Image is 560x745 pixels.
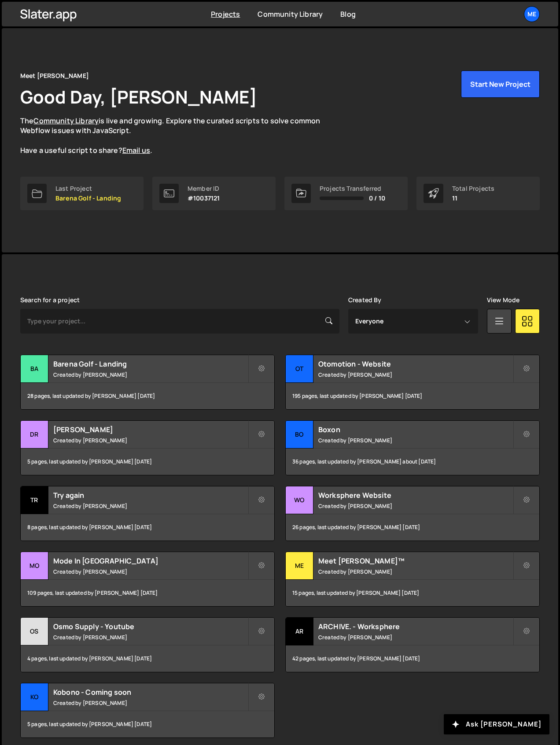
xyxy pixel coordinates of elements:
[20,116,337,156] p: The is live and growing. Explore the curated scripts to solve common Webflow issues with JavaScri...
[211,9,240,19] a: Projects
[286,552,313,580] div: Me
[286,514,539,541] div: 26 pages, last updated by [PERSON_NAME] [DATE]
[21,355,48,383] div: Ba
[21,383,274,409] div: 28 pages, last updated by [PERSON_NAME] [DATE]
[348,297,382,304] label: Created By
[286,618,313,645] div: AR
[318,490,513,500] h2: Worksphere Website
[258,9,323,19] a: Community Library
[53,490,248,500] h2: Try again
[53,568,248,575] small: Created by [PERSON_NAME]
[53,371,248,378] small: Created by [PERSON_NAME]
[20,486,275,541] a: Tr Try again Created by [PERSON_NAME] 8 pages, last updated by [PERSON_NAME] [DATE]
[21,552,48,580] div: Mo
[53,634,248,641] small: Created by [PERSON_NAME]
[340,9,356,19] a: Blog
[318,502,513,510] small: Created by [PERSON_NAME]
[286,645,539,672] div: 42 pages, last updated by [PERSON_NAME] [DATE]
[318,634,513,641] small: Created by [PERSON_NAME]
[21,421,48,448] div: Dr
[286,448,539,475] div: 36 pages, last updated by [PERSON_NAME] about [DATE]
[285,617,540,672] a: AR ARCHIVE. - Worksphere Created by [PERSON_NAME] 42 pages, last updated by [PERSON_NAME] [DATE]
[369,195,385,202] span: 0 / 10
[21,514,274,541] div: 8 pages, last updated by [PERSON_NAME] [DATE]
[122,145,150,155] a: Email us
[20,683,275,738] a: Ko Kobono - Coming soon Created by [PERSON_NAME] 5 pages, last updated by [PERSON_NAME] [DATE]
[20,70,89,81] div: Meet [PERSON_NAME]
[21,580,274,606] div: 109 pages, last updated by [PERSON_NAME] [DATE]
[320,185,385,192] div: Projects Transferred
[33,116,99,126] a: Community Library
[487,297,519,304] label: View Mode
[452,195,494,202] p: 11
[53,437,248,444] small: Created by [PERSON_NAME]
[53,699,248,707] small: Created by [PERSON_NAME]
[53,425,248,434] h2: [PERSON_NAME]
[524,6,540,22] a: Me
[286,580,539,606] div: 15 pages, last updated by [PERSON_NAME] [DATE]
[318,622,513,631] h2: ARCHIVE. - Worksphere
[20,297,80,304] label: Search for a project
[20,420,275,475] a: Dr [PERSON_NAME] Created by [PERSON_NAME] 5 pages, last updated by [PERSON_NAME] [DATE]
[55,185,121,192] div: Last Project
[55,195,121,202] p: Barena Golf - Landing
[21,645,274,672] div: 4 pages, last updated by [PERSON_NAME] [DATE]
[285,486,540,541] a: Wo Worksphere Website Created by [PERSON_NAME] 26 pages, last updated by [PERSON_NAME] [DATE]
[318,371,513,378] small: Created by [PERSON_NAME]
[21,448,274,475] div: 5 pages, last updated by [PERSON_NAME] [DATE]
[461,70,540,98] button: Start New Project
[318,437,513,444] small: Created by [PERSON_NAME]
[286,355,313,383] div: Ot
[53,622,248,631] h2: Osmo Supply - Youtube
[21,711,274,738] div: 5 pages, last updated by [PERSON_NAME] [DATE]
[20,552,275,607] a: Mo Mode In [GEOGRAPHIC_DATA] Created by [PERSON_NAME] 109 pages, last updated by [PERSON_NAME] [D...
[444,714,549,734] button: Ask [PERSON_NAME]
[20,617,275,672] a: Os Osmo Supply - Youtube Created by [PERSON_NAME] 4 pages, last updated by [PERSON_NAME] [DATE]
[286,486,313,514] div: Wo
[21,618,48,645] div: Os
[285,420,540,475] a: Bo Boxon Created by [PERSON_NAME] 36 pages, last updated by [PERSON_NAME] about [DATE]
[21,683,48,711] div: Ko
[53,359,248,369] h2: Barena Golf - Landing
[452,185,494,192] div: Total Projects
[318,556,513,566] h2: Meet [PERSON_NAME]™
[20,85,257,109] h1: Good Day, [PERSON_NAME]
[286,383,539,409] div: 195 pages, last updated by [PERSON_NAME] [DATE]
[20,355,275,410] a: Ba Barena Golf - Landing Created by [PERSON_NAME] 28 pages, last updated by [PERSON_NAME] [DATE]
[53,687,248,697] h2: Kobono - Coming soon
[318,425,513,434] h2: Boxon
[20,177,144,210] a: Last Project Barena Golf - Landing
[318,568,513,575] small: Created by [PERSON_NAME]
[188,195,220,202] p: #10037121
[20,309,339,334] input: Type your project...
[318,359,513,369] h2: Otomotion - Website
[21,486,48,514] div: Tr
[285,355,540,410] a: Ot Otomotion - Website Created by [PERSON_NAME] 195 pages, last updated by [PERSON_NAME] [DATE]
[188,185,220,192] div: Member ID
[53,556,248,566] h2: Mode In [GEOGRAPHIC_DATA]
[53,502,248,510] small: Created by [PERSON_NAME]
[285,552,540,607] a: Me Meet [PERSON_NAME]™ Created by [PERSON_NAME] 15 pages, last updated by [PERSON_NAME] [DATE]
[286,421,313,448] div: Bo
